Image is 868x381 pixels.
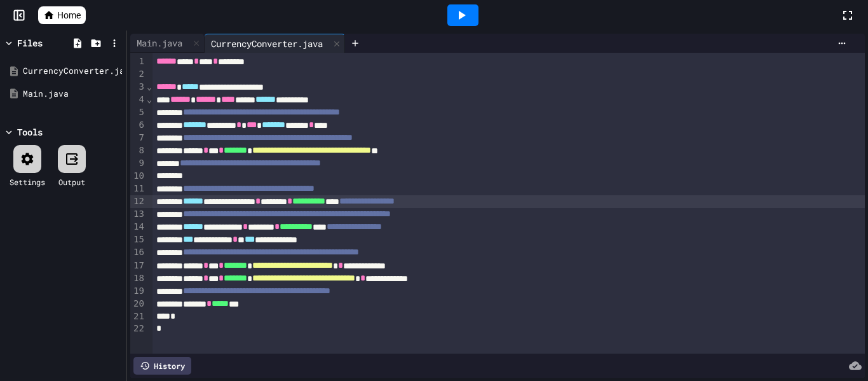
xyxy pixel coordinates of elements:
[130,322,146,335] div: 22
[130,144,146,157] div: 8
[17,125,43,139] div: Tools
[130,260,146,272] div: 17
[130,55,146,68] div: 1
[17,36,43,50] div: Files
[130,208,146,221] div: 13
[130,106,146,119] div: 5
[130,221,146,233] div: 14
[130,183,146,195] div: 11
[146,81,153,92] span: Fold line
[130,132,146,144] div: 7
[130,119,146,132] div: 6
[133,357,191,375] div: History
[130,157,146,170] div: 9
[146,94,153,104] span: Fold line
[130,310,146,323] div: 21
[130,233,146,246] div: 15
[130,195,146,208] div: 12
[205,34,345,53] div: CurrencyConverter.java
[23,88,122,100] div: Main.java
[23,65,122,78] div: CurrencyConverter.java
[130,285,146,298] div: 19
[58,176,85,188] div: Output
[130,170,146,183] div: 10
[205,37,329,50] div: CurrencyConverter.java
[38,6,86,24] a: Home
[10,176,45,188] div: Settings
[130,81,146,94] div: 3
[57,9,81,22] span: Home
[130,298,146,310] div: 20
[130,246,146,259] div: 16
[130,68,146,81] div: 2
[130,36,189,50] div: Main.java
[130,34,205,53] div: Main.java
[130,272,146,285] div: 18
[130,94,146,106] div: 4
